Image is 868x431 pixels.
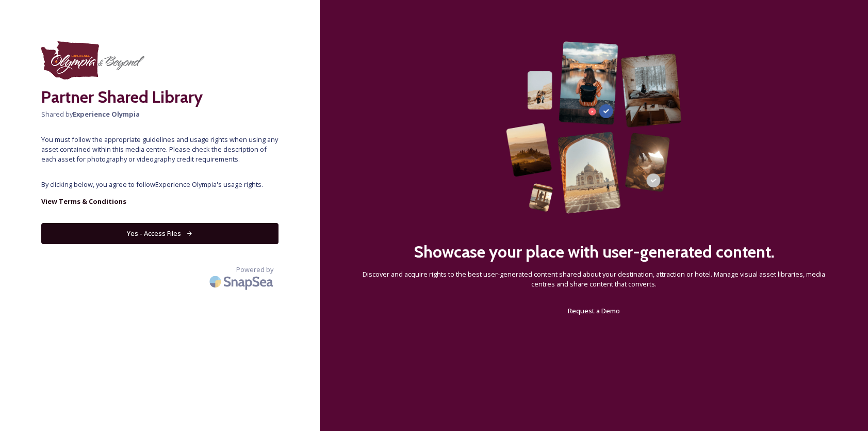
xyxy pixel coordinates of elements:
[41,41,144,79] img: download.png
[41,180,279,189] span: By clicking below, you agree to follow Experience Olympia 's usage rights.
[41,223,279,244] button: Yes - Access Files
[236,265,273,275] span: Powered by
[206,269,279,294] img: SnapSea Logo
[568,305,620,317] a: Request a Demo
[41,195,279,207] a: View Terms & Conditions
[41,135,279,165] span: You must follow the appropriate guidelines and usage rights when using any asset contained within...
[73,109,140,119] strong: Experience Olympia
[41,197,126,206] strong: View Terms & Conditions
[41,109,279,119] span: Shared by
[361,269,827,289] span: Discover and acquire rights to the best user-generated content shared about your destination, att...
[506,41,682,214] img: 63b42ca75bacad526042e722_Group%20154-p-800.png
[41,85,279,109] h2: Partner Shared Library
[568,306,620,315] span: Request a Demo
[414,240,775,264] h2: Showcase your place with user-generated content.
